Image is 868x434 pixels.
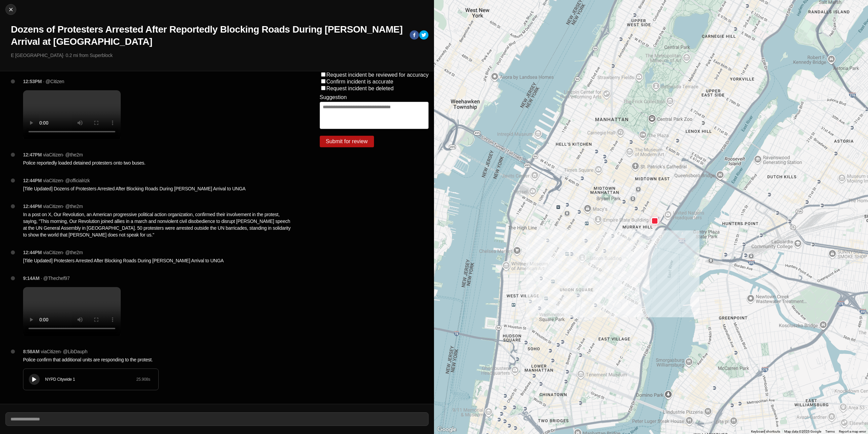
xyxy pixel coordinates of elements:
img: Google [436,425,458,434]
p: via Citizen · @ the2m [43,151,83,158]
p: 12:44PM [23,177,42,184]
button: twitter [419,30,429,41]
p: Police reportedly loaded detained protesters onto two buses. [23,159,293,166]
p: 12:44PM [23,249,42,256]
p: via Citizen · @ officialrizk [43,177,90,184]
p: 8:58AM [23,348,39,355]
p: [Title Updated] Protesters Arrested After Blocking Roads During [PERSON_NAME] Arrival to UNGA [23,257,293,264]
label: Suggestion [320,94,347,100]
p: 12:47PM [23,151,42,158]
label: Request incident be deleted [327,86,394,91]
div: 25.908 s [136,377,150,382]
button: facebook [410,30,419,41]
p: · @Thechef97 [41,275,70,282]
label: Request incident be reviewed for accuracy [327,72,429,78]
p: 12:44PM [23,203,42,210]
a: Report a map error [839,430,866,433]
span: Map data ©2025 Google [784,430,821,433]
p: via Citizen · @ LibDauph [41,348,87,355]
p: [Title Updated] Dozens of Protesters Arrested After Blocking Roads During [PERSON_NAME] Arrival t... [23,185,293,192]
p: In a post on X, Our Revolution, an American progressive political action organization, confirmed ... [23,211,293,238]
div: NYPD Citywide 1 [45,377,136,382]
p: · @Citizen [43,78,64,85]
img: cancel [7,6,14,13]
p: E [GEOGRAPHIC_DATA] · 0.2 mi from Superblock [11,52,429,59]
button: Submit for review [320,136,374,147]
h1: Dozens of Protesters Arrested After Reportedly Blocking Roads During [PERSON_NAME] Arrival at [GE... [11,23,404,48]
p: via Citizen · @ the2m [43,203,83,210]
button: cancel [5,4,16,15]
a: Terms (opens in new tab) [825,430,835,433]
p: Police confirm that additional units are responding to the protest. [23,356,293,363]
label: Confirm incident is accurate [327,79,393,84]
p: via Citizen · @ the2m [43,249,83,256]
a: Open this area in Google Maps (opens a new window) [436,425,458,434]
p: 12:53PM [23,78,42,85]
p: 9:14AM [23,275,39,282]
button: Keyboard shortcuts [751,429,780,434]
